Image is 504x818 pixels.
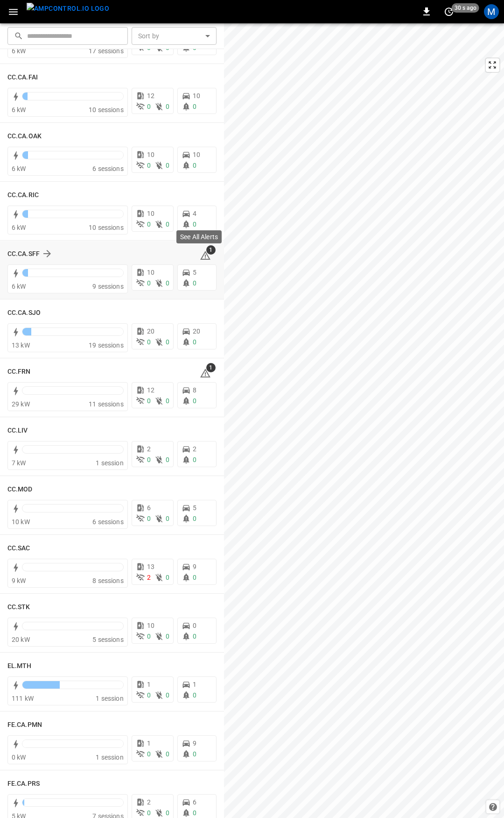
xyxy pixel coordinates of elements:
[89,341,124,349] span: 19 sessions
[96,695,123,702] span: 1 session
[193,210,196,217] span: 4
[193,681,196,688] span: 1
[96,459,123,467] span: 1 session
[193,809,196,817] span: 0
[147,162,151,169] span: 0
[166,809,169,817] span: 0
[147,563,154,570] span: 13
[193,151,200,158] span: 10
[166,515,169,522] span: 0
[7,72,38,83] h6: CC.CA.FAI
[193,740,196,747] span: 9
[12,224,26,231] span: 6 kW
[193,622,196,629] span: 0
[193,515,196,522] span: 0
[147,798,151,806] span: 2
[193,456,196,463] span: 0
[193,574,196,581] span: 0
[193,279,196,287] span: 0
[7,720,42,730] h6: FE.CA.PMN
[166,103,169,110] span: 0
[147,221,151,228] span: 0
[147,103,151,110] span: 0
[147,681,151,688] span: 1
[7,779,40,789] h6: FE.CA.PRS
[147,151,154,158] span: 10
[12,283,26,290] span: 6 kW
[147,809,151,817] span: 0
[193,563,196,570] span: 9
[92,636,124,643] span: 5 sessions
[12,400,30,408] span: 29 kW
[12,636,30,643] span: 20 kW
[12,106,26,114] span: 6 kW
[193,162,196,169] span: 0
[7,190,39,200] h6: CC.CA.RIC
[147,92,154,100] span: 12
[7,308,41,318] h6: CC.CA.SJO
[89,400,124,408] span: 11 sessions
[166,338,169,346] span: 0
[12,518,30,526] span: 10 kW
[27,3,109,14] img: ampcontrol.io logo
[12,695,34,702] span: 111 kW
[166,691,169,699] span: 0
[96,754,123,761] span: 1 session
[166,633,169,640] span: 0
[147,327,154,335] span: 20
[166,162,169,169] span: 0
[193,103,196,110] span: 0
[7,543,30,554] h6: CC.SAC
[12,47,26,55] span: 6 kW
[7,602,30,612] h6: CC.STK
[147,386,154,394] span: 12
[147,338,151,346] span: 0
[193,798,196,806] span: 6
[166,221,169,228] span: 0
[92,283,124,290] span: 9 sessions
[147,456,151,463] span: 0
[193,221,196,228] span: 0
[147,740,151,747] span: 1
[166,397,169,405] span: 0
[224,23,504,818] canvas: Map
[166,279,169,287] span: 0
[7,249,40,259] h6: CC.CA.SFF
[7,661,32,671] h6: EL.MTH
[92,518,124,526] span: 6 sessions
[89,106,124,114] span: 10 sessions
[147,515,151,522] span: 0
[206,363,216,372] span: 1
[89,224,124,231] span: 10 sessions
[147,210,154,217] span: 10
[89,47,124,55] span: 17 sessions
[180,232,218,242] p: See All Alerts
[92,577,124,584] span: 8 sessions
[92,165,124,172] span: 6 sessions
[147,574,151,581] span: 2
[166,456,169,463] span: 0
[484,4,499,19] div: profile-icon
[193,386,196,394] span: 8
[193,92,200,100] span: 10
[12,754,26,761] span: 0 kW
[7,367,31,377] h6: CC.FRN
[193,691,196,699] span: 0
[206,245,216,255] span: 1
[147,504,151,512] span: 6
[166,750,169,758] span: 0
[147,750,151,758] span: 0
[7,131,42,142] h6: CC.CA.OAK
[147,691,151,699] span: 0
[193,397,196,405] span: 0
[193,504,196,512] span: 5
[147,633,151,640] span: 0
[147,622,154,629] span: 10
[452,3,479,13] span: 30 s ago
[12,577,26,584] span: 9 kW
[7,426,28,436] h6: CC.LIV
[7,484,33,495] h6: CC.MOD
[193,633,196,640] span: 0
[193,750,196,758] span: 0
[147,397,151,405] span: 0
